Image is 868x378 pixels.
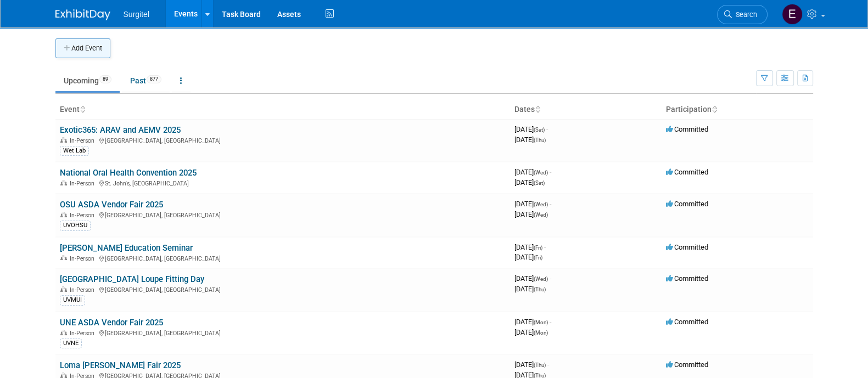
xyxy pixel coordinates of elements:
[666,318,708,326] span: Committed
[60,295,85,305] div: UVMUI
[70,255,98,262] span: In-Person
[550,274,551,283] span: -
[514,210,548,218] span: [DATE]
[514,168,551,176] span: [DATE]
[60,286,67,292] img: In-Person Event
[70,137,98,144] span: In-Person
[546,125,548,133] span: -
[514,328,548,336] span: [DATE]
[514,253,542,261] span: [DATE]
[514,200,551,208] span: [DATE]
[70,286,98,294] span: In-Person
[60,243,193,253] a: [PERSON_NAME] Education Seminar
[666,243,708,251] span: Committed
[55,100,510,119] th: Event
[70,330,98,337] span: In-Person
[666,125,708,133] span: Committed
[534,201,548,207] span: (Wed)
[534,170,548,176] span: (Wed)
[60,200,163,210] a: OSU ASDA Vendor Fair 2025
[534,330,548,336] span: (Mon)
[535,105,540,114] a: Sort by Start Date
[60,328,506,337] div: [GEOGRAPHIC_DATA], [GEOGRAPHIC_DATA]
[534,127,545,133] span: (Sat)
[60,285,506,294] div: [GEOGRAPHIC_DATA], [GEOGRAPHIC_DATA]
[534,212,548,218] span: (Wed)
[60,253,506,262] div: [GEOGRAPHIC_DATA], [GEOGRAPHIC_DATA]
[510,100,662,119] th: Dates
[124,10,149,19] span: Surgitel
[514,318,551,326] span: [DATE]
[514,125,548,133] span: [DATE]
[514,360,549,369] span: [DATE]
[534,180,545,186] span: (Sat)
[60,212,67,217] img: In-Person Event
[666,274,708,283] span: Committed
[534,137,546,143] span: (Thu)
[60,221,91,230] div: UVOHSU
[70,180,98,187] span: In-Person
[60,180,67,185] img: In-Person Event
[55,38,110,58] button: Add Event
[534,245,542,251] span: (Fri)
[550,200,551,208] span: -
[80,105,85,114] a: Sort by Event Name
[544,243,546,251] span: -
[60,136,506,144] div: [GEOGRAPHIC_DATA], [GEOGRAPHIC_DATA]
[550,168,551,176] span: -
[514,285,546,293] span: [DATE]
[60,125,181,135] a: Exotic365: ARAV and AEMV 2025
[666,200,708,208] span: Committed
[514,243,546,251] span: [DATE]
[60,178,506,187] div: St. John's, [GEOGRAPHIC_DATA]
[717,5,768,24] a: Search
[782,4,803,25] img: Event Coordinator
[534,255,542,261] span: (Fri)
[122,70,170,91] a: Past877
[60,146,89,156] div: Wet Lab
[70,212,98,219] span: In-Person
[147,75,161,83] span: 877
[55,70,120,91] a: Upcoming89
[534,286,546,292] span: (Thu)
[60,360,181,370] a: Loma [PERSON_NAME] Fair 2025
[534,319,548,325] span: (Mon)
[60,168,197,178] a: National Oral Health Convention 2025
[732,10,757,19] span: Search
[662,100,813,119] th: Participation
[547,360,549,369] span: -
[514,178,545,187] span: [DATE]
[60,274,204,284] a: [GEOGRAPHIC_DATA] Loupe Fitting Day
[99,75,111,83] span: 89
[60,255,67,261] img: In-Person Event
[666,360,708,369] span: Committed
[60,137,67,143] img: In-Person Event
[60,210,506,219] div: [GEOGRAPHIC_DATA], [GEOGRAPHIC_DATA]
[550,318,551,326] span: -
[60,318,163,328] a: UNE ASDA Vendor Fair 2025
[60,338,82,348] div: UVNE
[60,373,67,378] img: In-Person Event
[712,105,717,114] a: Sort by Participation Type
[534,362,546,368] span: (Thu)
[514,274,551,283] span: [DATE]
[55,9,110,20] img: ExhibitDay
[534,276,548,282] span: (Wed)
[514,136,546,144] span: [DATE]
[60,330,67,335] img: In-Person Event
[666,168,708,176] span: Committed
